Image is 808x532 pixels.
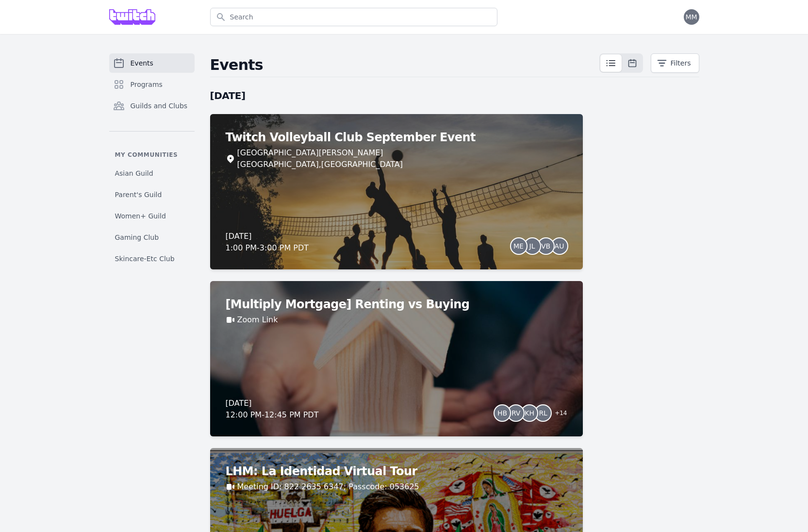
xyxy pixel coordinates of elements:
span: Guilds and Clubs [131,101,188,111]
span: ME [513,243,524,249]
span: Parent's Guild [115,190,162,199]
nav: Sidebar [109,53,195,267]
a: Twitch Volleyball Club September Event[GEOGRAPHIC_DATA][PERSON_NAME] [GEOGRAPHIC_DATA],[GEOGRAPHI... [210,114,583,269]
input: Search [210,8,497,26]
div: [DATE] 1:00 PM - 3:00 PM PDT [226,231,309,254]
p: My communities [109,151,195,159]
h2: Events [210,56,599,74]
span: RL [539,410,547,416]
span: Programs [131,80,163,89]
span: HB [497,410,507,416]
a: Meeting ID: 822 2635 6347; Passcode: 053625 [237,481,419,493]
a: Asian Guild [109,165,195,182]
a: [Multiply Mortgage] Renting vs BuyingZoom Link[DATE]12:00 PM-12:45 PM PDTHBRVKHRL+14 [210,281,583,436]
span: Asian Guild [115,168,153,178]
span: MM [685,14,697,20]
button: Filters [651,53,699,73]
span: VB [541,243,550,249]
span: RV [511,410,521,416]
a: Events [109,53,195,73]
span: KH [525,410,534,416]
a: Skincare-Etc Club [109,250,195,267]
span: JL [529,243,535,249]
a: Programs [109,75,195,94]
span: Women+ Guild [115,211,166,221]
span: + 14 [549,407,567,421]
a: Guilds and Clubs [109,96,195,116]
h2: [Multiply Mortgage] Renting vs Buying [226,297,567,312]
span: AU [555,243,564,249]
span: Skincare-Etc Club [115,254,175,264]
a: Parent's Guild [109,186,195,203]
a: Women+ Guild [109,207,195,225]
span: Gaming Club [115,233,159,242]
a: Gaming Club [109,229,195,246]
img: Grove [109,9,156,25]
button: MM [684,9,699,25]
a: Zoom Link [237,314,278,326]
h2: [DATE] [210,89,583,102]
span: Events [131,58,153,68]
span: [GEOGRAPHIC_DATA][PERSON_NAME] [GEOGRAPHIC_DATA] , [GEOGRAPHIC_DATA] [237,147,403,170]
h2: Twitch Volleyball Club September Event [226,130,567,145]
div: [DATE] 12:00 PM - 12:45 PM PDT [226,398,319,421]
h2: LHM: La Identidad Virtual Tour [226,464,567,479]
